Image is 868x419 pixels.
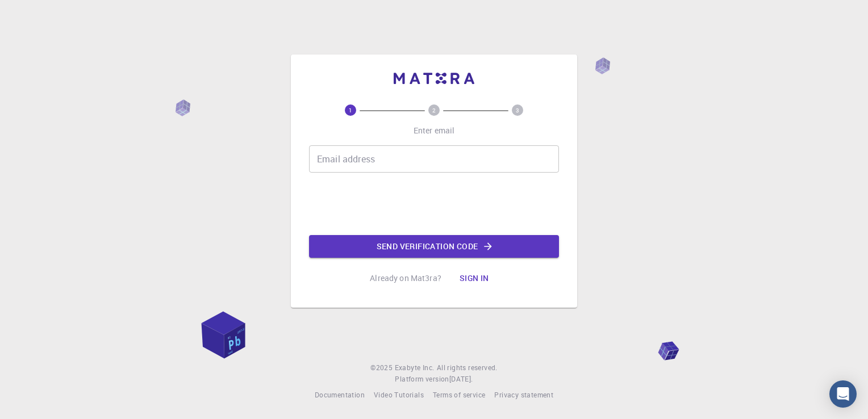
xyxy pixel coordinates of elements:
a: Video Tutorials [374,389,424,401]
button: Sign in [450,267,498,290]
a: Documentation [315,389,365,401]
span: Terms of service [433,390,485,399]
button: Send verification code [309,235,559,258]
span: Video Tutorials [374,390,424,399]
span: [DATE] . [449,374,473,383]
a: Terms of service [433,389,485,401]
p: Enter email [414,125,455,136]
span: All rights reserved. [437,362,498,374]
a: [DATE]. [449,374,473,385]
span: © 2025 [370,362,394,374]
iframe: reCAPTCHA [348,182,520,226]
a: Privacy statement [494,389,553,401]
a: Exabyte Inc. [395,362,435,374]
text: 1 [349,106,352,114]
text: 2 [432,106,436,114]
span: Platform version [395,374,449,385]
div: Open Intercom Messenger [829,380,857,408]
span: Documentation [315,390,365,399]
text: 3 [516,106,519,114]
p: Already on Mat3ra? [370,273,441,284]
span: Privacy statement [494,390,553,399]
span: Exabyte Inc. [395,363,435,372]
